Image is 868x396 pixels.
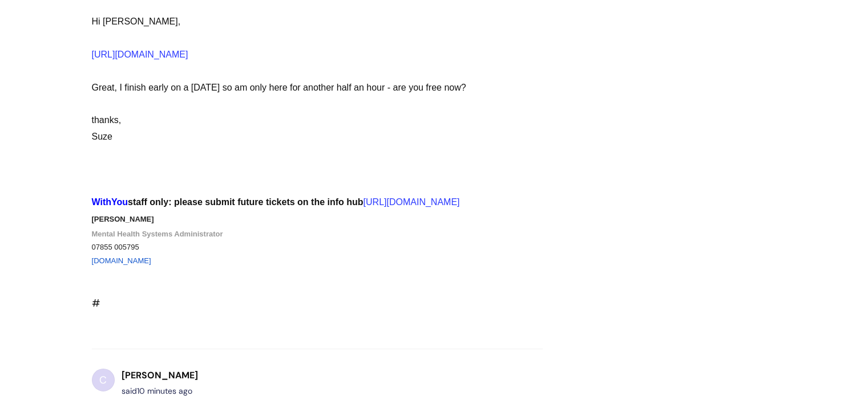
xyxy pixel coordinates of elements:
a: [URL][DOMAIN_NAME] [364,197,460,207]
div: thanks, [92,112,502,129]
a: [DOMAIN_NAME] [92,256,151,265]
b: [PERSON_NAME] [92,215,154,223]
strong: staff only: please submit future tickets on the info hub [92,197,364,207]
div: Hi [PERSON_NAME], [92,14,502,63]
div: 07855 005795 [92,227,502,254]
div: Suze [92,129,502,145]
div: C [92,369,115,391]
b: [PERSON_NAME] [122,369,198,381]
div: ​Great, I finish early on a [DATE] so am only here for another half an hour - are you free now? [92,80,502,96]
div: # [92,14,502,312]
a: [URL][DOMAIN_NAME] [92,50,188,59]
span: Tue, 7 Oct, 2025 at 2:03 PM [137,386,192,396]
font: Mental Health Systems Administrator [92,230,223,238]
span: WithYou [92,197,128,207]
